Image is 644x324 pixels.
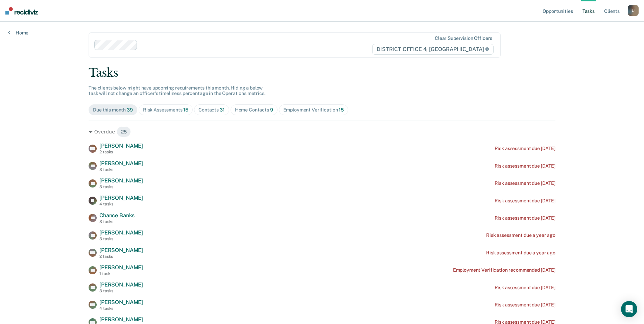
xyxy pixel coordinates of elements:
span: [PERSON_NAME] [99,299,143,305]
div: Risk assessment due [DATE] [495,163,555,169]
span: [PERSON_NAME] [99,177,143,184]
div: 4 tasks [99,306,143,311]
div: Contacts [198,107,225,113]
div: 2 tasks [99,150,143,154]
button: JJ [628,5,639,16]
div: Open Intercom Messenger [621,301,637,317]
div: Overdue 25 [89,126,555,137]
div: 2 tasks [99,254,143,259]
span: 39 [127,107,133,113]
span: [PERSON_NAME] [99,229,143,236]
div: 4 tasks [99,202,143,206]
div: Risk assessment due [DATE] [495,180,555,186]
span: [PERSON_NAME] [99,281,143,288]
div: J J [628,5,639,16]
div: Due this month [93,107,133,113]
div: Risk assessment due [DATE] [495,146,555,151]
span: [PERSON_NAME] [99,264,143,271]
span: [PERSON_NAME] [99,160,143,167]
div: 3 tasks [99,219,135,224]
div: Clear supervision officers [435,35,492,41]
span: [PERSON_NAME] [99,195,143,201]
span: [PERSON_NAME] [99,143,143,149]
div: 3 tasks [99,236,143,241]
a: Home [8,30,28,36]
span: [PERSON_NAME] [99,247,143,253]
div: 1 task [99,271,143,276]
div: Risk assessment due a year ago [486,250,555,256]
div: 3 tasks [99,184,143,189]
span: 25 [117,126,131,137]
span: DISTRICT OFFICE 4, [GEOGRAPHIC_DATA] [372,44,494,55]
div: Tasks [89,66,555,80]
div: Employment Verification recommended [DATE] [453,267,555,273]
span: The clients below might have upcoming requirements this month. Hiding a below task will not chang... [89,85,265,96]
span: 31 [220,107,225,113]
span: 9 [270,107,273,113]
div: 3 tasks [99,167,143,172]
div: Risk assessment due a year ago [486,232,555,238]
div: Risk assessment due [DATE] [495,285,555,291]
div: Employment Verification [283,107,344,113]
div: Home Contacts [235,107,273,113]
span: 15 [339,107,344,113]
div: Risk assessment due [DATE] [495,215,555,221]
div: Risk Assessments [143,107,188,113]
div: Risk assessment due [DATE] [495,302,555,308]
span: Chance Banks [99,212,135,219]
span: 15 [183,107,188,113]
div: Risk assessment due [DATE] [495,198,555,204]
div: 3 tasks [99,289,143,293]
span: [PERSON_NAME] [99,316,143,323]
img: Recidiviz [5,7,38,15]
